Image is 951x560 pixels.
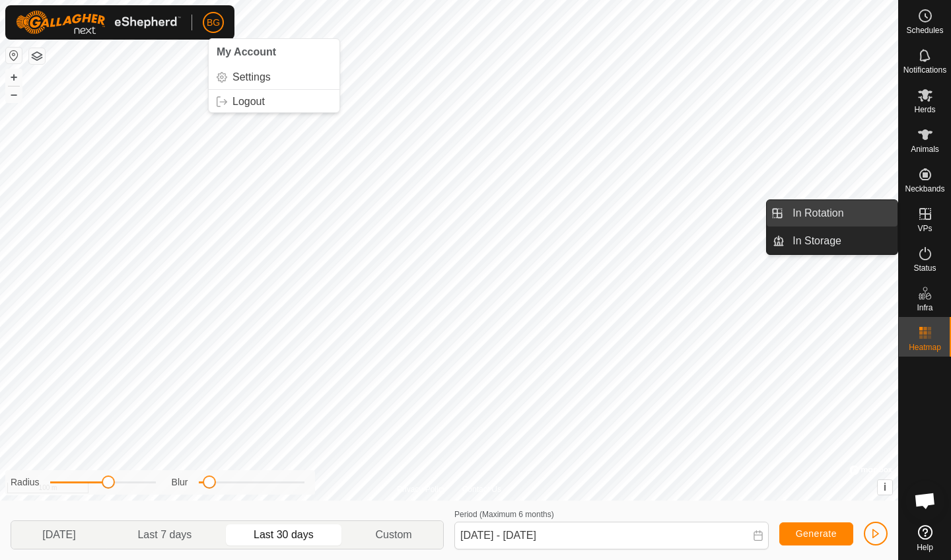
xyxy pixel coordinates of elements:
span: i [884,481,886,493]
span: Herds [914,106,935,114]
span: Notifications [903,66,946,74]
span: Help [917,543,933,551]
span: Settings [232,72,271,83]
span: Last 7 days [137,527,192,543]
span: Infra [917,304,933,312]
button: Reset Map [6,48,22,63]
a: In Storage [785,228,898,254]
button: i [878,480,892,495]
span: BG [207,16,220,30]
a: Help [899,520,951,557]
span: Animals [911,145,939,153]
span: Last 30 days [254,527,314,543]
a: In Rotation [785,200,898,227]
span: Heatmap [909,343,941,351]
img: Gallagher Logo [16,11,181,34]
span: Generate [796,528,837,539]
button: Generate [779,522,853,545]
a: Logout [209,91,339,112]
button: Map Layers [29,48,45,64]
span: My Account [217,46,276,57]
span: Custom [376,527,412,543]
span: VPs [917,225,932,232]
label: Period (Maximum 6 months) [454,510,554,519]
span: [DATE] [42,527,75,543]
span: In Rotation [792,205,843,221]
span: Logout [232,96,265,107]
button: + [6,69,22,85]
a: Privacy Policy [397,483,446,495]
span: Schedules [906,26,943,34]
a: Contact Us [462,483,501,495]
div: Open chat [905,481,945,520]
label: Radius [11,475,40,489]
a: Settings [209,67,339,88]
button: – [6,87,22,102]
label: Blur [172,475,188,489]
span: Status [913,264,936,272]
li: In Storage [767,228,898,254]
span: Neckbands [905,185,944,193]
li: In Rotation [767,200,898,227]
span: In Storage [792,233,841,249]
